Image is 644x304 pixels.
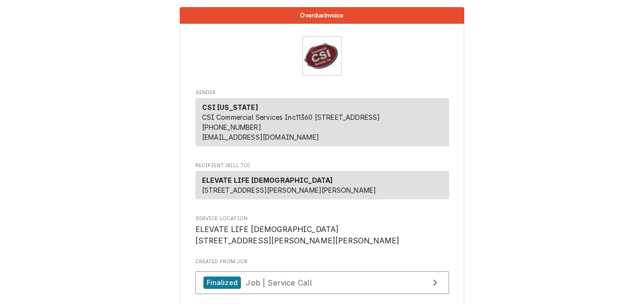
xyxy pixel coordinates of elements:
[202,113,380,121] span: CSI Commercial Services Inc11360 [STREET_ADDRESS]
[202,176,333,184] strong: ELEVATE LIFE [DEMOGRAPHIC_DATA]
[195,162,449,170] span: Recipient (Bill To)
[195,162,449,204] div: Invoice Recipient
[203,277,241,289] div: Finalized
[202,133,319,141] a: [EMAIL_ADDRESS][DOMAIN_NAME]
[180,7,464,24] div: Status
[195,271,449,295] a: View Job
[195,89,449,97] span: Sender
[195,224,449,246] span: Service Location
[300,12,343,18] span: Overdue Invoice
[195,215,449,247] div: Service Location
[202,123,261,131] a: [PHONE_NUMBER]
[302,36,342,76] img: Logo
[202,103,258,111] strong: CSI [US_STATE]
[195,89,449,151] div: Invoice Sender
[195,98,449,146] div: Sender
[195,258,449,266] span: Created From Job
[195,225,400,245] span: ELEVATE LIFE [DEMOGRAPHIC_DATA] [STREET_ADDRESS][PERSON_NAME][PERSON_NAME]
[202,186,377,194] span: [STREET_ADDRESS][PERSON_NAME][PERSON_NAME]
[246,277,312,287] span: Job | Service Call
[195,171,449,199] div: Recipient (Bill To)
[195,171,449,203] div: Recipient (Bill To)
[195,98,449,150] div: Sender
[195,258,449,299] div: Created From Job
[195,215,449,223] span: Service Location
